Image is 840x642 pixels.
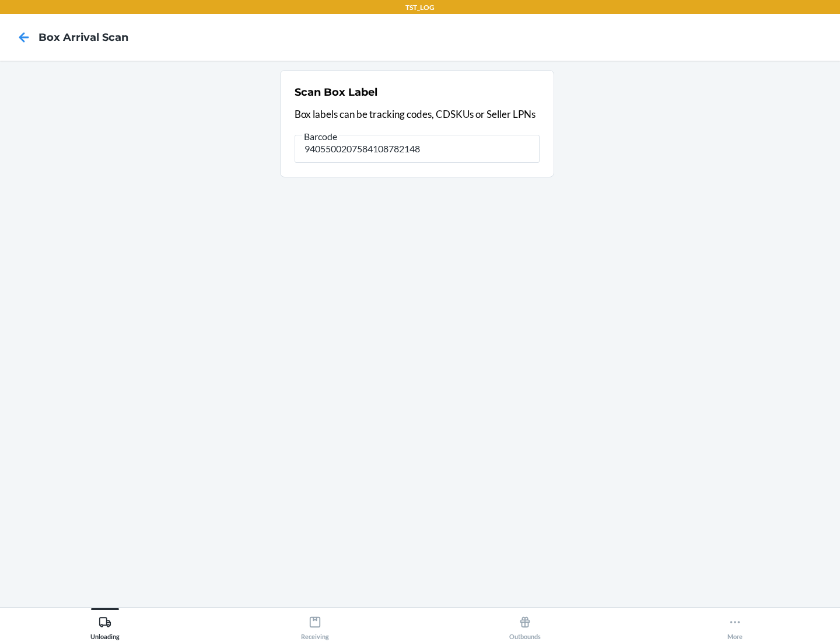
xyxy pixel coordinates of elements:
[210,608,420,640] button: Receiving
[38,30,128,45] h4: Box Arrival Scan
[295,107,540,122] p: Box labels can be tracking codes, CDSKUs or Seller LPNs
[302,131,339,142] span: Barcode
[509,611,541,640] div: Outbounds
[727,611,743,640] div: More
[295,135,540,163] input: Barcode
[420,608,630,640] button: Outbounds
[90,611,120,640] div: Unloading
[405,2,435,13] p: TST_LOG
[301,611,329,640] div: Receiving
[295,85,377,100] h2: Scan Box Label
[630,608,840,640] button: More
